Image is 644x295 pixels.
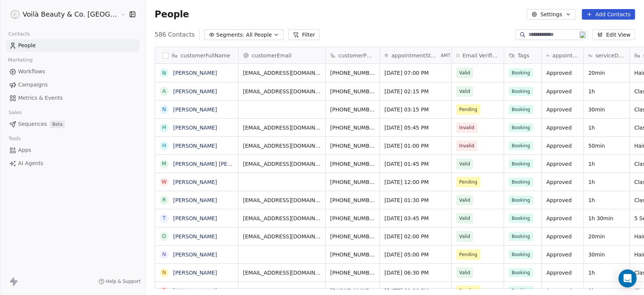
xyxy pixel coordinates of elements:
div: N [162,250,166,258]
span: Contacts [5,28,33,40]
span: Valid [459,160,470,168]
a: [PERSON_NAME] [173,107,217,113]
span: Valid [459,215,470,222]
div: N [162,105,166,113]
span: [DATE] 01:30 PM [384,196,447,204]
span: Workflows [18,68,45,76]
span: [DATE] 05:45 PM [384,124,447,131]
div: customerFullName [155,47,238,63]
span: appointmentStartDateTime [391,52,439,59]
span: [DATE] 12:00 PM [384,178,447,186]
span: [DATE] 06:30 PM [384,269,447,276]
span: 30min [588,106,625,113]
span: Marketing [5,54,36,66]
img: Voila_Beauty_And_Co_Logo.png [11,10,20,19]
a: [PERSON_NAME] [173,233,217,239]
span: Apps [18,146,31,154]
span: Campaigns [18,81,48,89]
span: [EMAIL_ADDRESS][DOMAIN_NAME] [243,215,321,222]
span: All People [246,31,272,39]
span: [PHONE_NUMBER] [330,69,375,77]
div: Email Verification Status [452,47,504,63]
span: [PHONE_NUMBER] [330,124,375,131]
span: [DATE] 03:45 PM [384,215,447,222]
span: [DATE] 02:00 PM [384,233,447,240]
div: customerPhone [326,47,380,63]
a: [PERSON_NAME] [173,288,217,294]
span: [PHONE_NUMBER] [330,196,375,204]
span: Approved [546,124,579,131]
span: [EMAIL_ADDRESS][DOMAIN_NAME] [243,233,321,240]
span: Booking [509,268,533,277]
span: 1h [588,287,625,295]
div: T [162,214,166,222]
span: Help & Support [106,278,141,284]
span: Sales [5,107,25,118]
span: Booking [509,159,533,168]
span: [PHONE_NUMBER] [330,233,375,240]
button: Settings [527,9,575,20]
div: serviceDuration [584,47,629,63]
span: [DATE] 01:45 PM [384,160,447,168]
span: Pending [459,106,477,113]
button: Add Contacts [582,9,635,20]
div: Open Intercom Messenger [618,269,636,287]
span: Beta [50,120,65,128]
span: Booking [509,178,533,187]
span: appointmentStatus [552,52,579,59]
span: [DATE] 03:15 PM [384,106,447,113]
span: Valid [459,88,470,95]
a: Metrics & Events [6,92,139,104]
span: Email Verification Status [463,52,499,59]
span: [PHONE_NUMBER] [330,251,375,258]
div: appointmentStatus [542,47,583,63]
div: E [162,287,166,295]
span: Approved [546,251,579,258]
span: Approved [546,160,579,168]
a: [PERSON_NAME] [173,125,217,131]
span: 586 Contacts [155,30,195,39]
span: [DATE] 02:15 PM [384,88,447,95]
a: SequencesBeta [6,118,139,130]
a: [PERSON_NAME] [173,179,217,185]
span: [DATE] 01:00 PM [384,287,447,295]
span: customerFullName [181,52,230,59]
span: 50min [588,142,625,150]
a: Apps [6,144,139,156]
span: Tags [518,52,529,59]
span: Invalid [459,124,474,131]
a: Workflows [6,65,139,78]
a: [PERSON_NAME] [173,270,217,276]
a: [PERSON_NAME] [173,70,217,76]
span: Approved [546,69,579,77]
span: Approved [546,106,579,113]
span: 20min [588,69,625,77]
a: AI Agents [6,157,139,170]
span: 1h [588,196,625,204]
span: Voilà Beauty & Co. [GEOGRAPHIC_DATA] [23,9,119,19]
span: People [155,9,189,20]
a: [PERSON_NAME] [173,215,217,221]
span: Booking [509,105,533,114]
span: Valid [459,69,470,77]
span: 30min [588,251,625,258]
span: Valid [459,269,470,276]
a: [PERSON_NAME] [PERSON_NAME] [173,161,263,167]
span: [EMAIL_ADDRESS][DOMAIN_NAME] [243,124,321,131]
span: Approved [546,233,579,240]
span: Segments: [216,31,244,39]
span: 1h [588,88,625,95]
span: Approved [546,269,579,276]
span: Booking [509,250,533,259]
span: 1h [588,124,625,131]
span: [EMAIL_ADDRESS][DOMAIN_NAME] [243,196,321,204]
span: Booking [509,87,533,96]
span: [DATE] 07:00 PM [384,69,447,77]
button: Filter [288,29,320,40]
div: A [162,87,166,95]
div: Tags [504,47,541,63]
div: D [162,232,166,240]
span: 20min [588,233,625,240]
span: [DATE] 01:00 PM [384,142,447,150]
span: 1h [588,269,625,276]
